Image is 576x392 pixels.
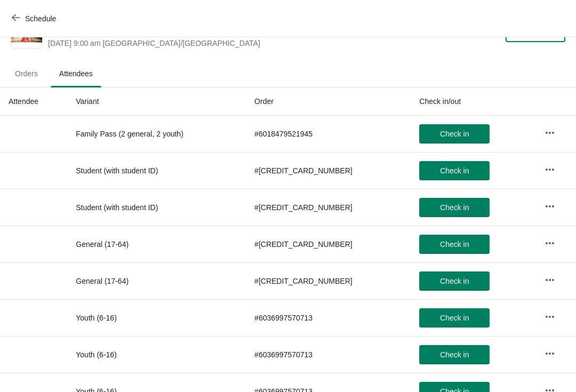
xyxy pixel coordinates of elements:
[51,64,101,83] span: Attendees
[246,336,411,373] td: # 6036997570713
[411,87,536,116] th: Check in/out
[419,235,490,254] button: Check in
[440,350,469,359] span: Check in
[440,240,469,249] span: Check in
[25,14,56,23] span: Schedule
[6,64,46,83] span: Orders
[440,314,469,322] span: Check in
[246,262,411,299] td: # [CREDIT_CARD_NUMBER]
[67,299,246,336] td: Youth (6-16)
[48,38,354,49] span: [DATE] 9:00 am [GEOGRAPHIC_DATA]/[GEOGRAPHIC_DATA]
[246,299,411,336] td: # 6036997570713
[440,277,469,285] span: Check in
[246,226,411,262] td: # [CREDIT_CARD_NUMBER]
[440,130,469,138] span: Check in
[419,271,490,291] button: Check in
[67,336,246,373] td: Youth (6-16)
[67,87,246,116] th: Variant
[419,161,490,180] button: Check in
[419,124,490,143] button: Check in
[246,152,411,189] td: # [CREDIT_CARD_NUMBER]
[440,166,469,175] span: Check in
[419,308,490,327] button: Check in
[440,203,469,212] span: Check in
[67,189,246,226] td: Student (with student ID)
[67,226,246,262] td: General (17-64)
[419,198,490,217] button: Check in
[5,9,65,28] button: Schedule
[67,152,246,189] td: Student (with student ID)
[246,189,411,226] td: # [CREDIT_CARD_NUMBER]
[246,87,411,116] th: Order
[419,345,490,364] button: Check in
[67,262,246,299] td: General (17-64)
[67,116,246,152] td: Family Pass (2 general, 2 youth)
[246,116,411,152] td: # 6018479521945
